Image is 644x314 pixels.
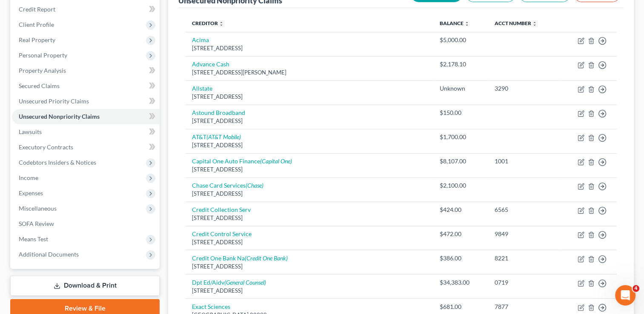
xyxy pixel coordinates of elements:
span: Personal Property [19,51,67,59]
div: $34,383.00 [440,278,481,287]
span: Lawsuits [19,128,42,135]
a: Astound Broadband [192,109,245,116]
div: $2,100.00 [440,181,481,190]
div: 7877 [495,303,552,311]
i: (Capital One) [260,157,292,165]
div: $681.00 [440,303,481,311]
a: AT&T(AT&T Mobile) [192,133,241,140]
div: [STREET_ADDRESS] [192,141,426,149]
iframe: Intercom live chat [615,285,635,305]
a: Unsecured Nonpriority Claims [12,109,160,124]
div: [STREET_ADDRESS] [192,166,426,174]
div: [STREET_ADDRESS] [192,238,426,246]
div: 6565 [495,206,552,214]
a: Creditor unfold_more [192,20,224,26]
div: [STREET_ADDRESS] [192,190,426,198]
div: $472.00 [440,230,481,238]
div: [STREET_ADDRESS] [192,214,426,222]
a: SOFA Review [12,216,160,231]
a: Acima [192,36,209,43]
a: Capital One Auto Finance(Capital One) [192,157,292,165]
div: 1001 [495,157,552,166]
div: $424.00 [440,206,481,214]
div: [STREET_ADDRESS] [192,263,426,271]
div: [STREET_ADDRESS] [192,93,426,101]
div: $5,000.00 [440,36,481,44]
span: Codebtors Insiders & Notices [19,159,96,166]
a: Property Analysis [12,63,160,78]
div: $150.00 [440,108,481,117]
span: Expenses [19,189,43,197]
div: 3290 [495,84,552,93]
a: Acct Number unfold_more [495,20,537,26]
span: Executory Contracts [19,143,73,151]
a: Allstate [192,85,212,92]
span: Unsecured Priority Claims [19,97,89,105]
div: $386.00 [440,254,481,263]
span: Secured Claims [19,82,60,89]
span: Property Analysis [19,67,66,74]
div: 8221 [495,254,552,263]
span: 4 [633,285,639,292]
a: Executory Contracts [12,140,160,155]
a: Lawsuits [12,124,160,140]
a: Credit One Bank Na(Credit One Bank) [192,254,288,262]
div: 9849 [495,230,552,238]
span: Miscellaneous [19,205,57,212]
i: unfold_more [219,21,224,26]
div: [STREET_ADDRESS] [192,117,426,125]
div: $1,700.00 [440,133,481,141]
div: $8,107.00 [440,157,481,166]
i: (Chase) [246,182,263,189]
span: Income [19,174,38,181]
i: (Credit One Bank) [245,254,288,262]
div: [STREET_ADDRESS] [192,44,426,52]
span: Additional Documents [19,251,79,258]
span: SOFA Review [19,220,54,227]
div: [STREET_ADDRESS] [192,287,426,295]
i: (AT&T Mobile) [206,133,241,140]
span: Credit Report [19,6,55,13]
a: Dpt Ed/Aidv(General Counsel) [192,279,266,286]
a: Balance unfold_more [440,20,469,26]
a: Secured Claims [12,78,160,94]
div: $2,178.10 [440,60,481,69]
a: Advance Cash [192,60,229,68]
a: Credit Collection Serv [192,206,251,213]
a: Chase Card Services(Chase) [192,182,263,189]
span: Client Profile [19,21,54,28]
div: 0719 [495,278,552,287]
a: Credit Control Service [192,230,252,237]
i: unfold_more [464,21,469,26]
div: [STREET_ADDRESS][PERSON_NAME] [192,69,426,77]
span: Real Property [19,36,55,43]
a: Download & Print [10,276,160,296]
div: Unknown [440,84,481,93]
span: Means Test [19,235,48,243]
a: Unsecured Priority Claims [12,94,160,109]
a: Credit Report [12,2,160,17]
a: Exact Sciences [192,303,230,310]
i: (General Counsel) [224,279,266,286]
i: unfold_more [532,21,537,26]
span: Unsecured Nonpriority Claims [19,113,100,120]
